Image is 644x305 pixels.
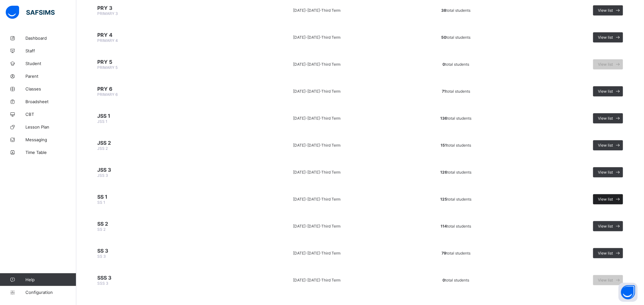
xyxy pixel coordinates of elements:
[293,224,322,229] span: [DATE]-[DATE] -
[97,38,118,43] span: PRIMARY 4
[441,116,448,121] b: 136
[97,146,108,151] span: JSS 2
[25,290,76,295] span: Configuration
[598,143,613,148] span: View list
[441,224,471,229] span: total students
[97,281,108,286] span: SSS 3
[322,62,341,67] span: Third Term
[598,197,613,202] span: View list
[442,251,446,255] b: 79
[441,224,447,229] b: 114
[598,251,613,255] span: View list
[441,197,472,202] span: total students
[442,8,471,13] span: total students
[322,278,341,282] span: Third Term
[442,35,447,40] b: 50
[598,224,613,229] span: View list
[97,167,228,173] span: JSS 3
[293,197,322,202] span: [DATE]-[DATE] -
[97,92,118,97] span: PRIMARY 6
[25,36,76,41] span: Dashboard
[25,150,76,155] span: Time Table
[25,99,76,104] span: Broadsheet
[97,227,106,232] span: SS 2
[598,62,613,67] span: View list
[441,170,472,175] span: total students
[442,8,447,13] b: 38
[598,89,613,94] span: View list
[293,35,322,40] span: [DATE]-[DATE] -
[25,137,76,142] span: Messaging
[322,143,341,148] span: Third Term
[97,59,228,65] span: PRY 5
[25,277,76,282] span: Help
[598,170,613,175] span: View list
[97,194,228,200] span: SS 1
[97,65,118,70] span: PRIMARY 5
[443,278,469,282] span: total students
[441,197,448,202] b: 125
[441,170,448,175] b: 126
[97,86,228,92] span: PRY 6
[293,89,322,94] span: [DATE]-[DATE] -
[442,251,470,255] span: total students
[25,48,76,53] span: Staff
[322,170,341,175] span: Third Term
[598,8,613,13] span: View list
[443,278,445,282] b: 0
[322,197,341,202] span: Third Term
[293,251,322,255] span: [DATE]-[DATE] -
[598,116,613,121] span: View list
[25,74,76,79] span: Parent
[97,5,228,11] span: PRY 3
[97,140,228,146] span: JSS 2
[293,62,322,67] span: [DATE]-[DATE] -
[25,86,76,91] span: Classes
[97,275,228,281] span: SSS 3
[97,173,108,178] span: JSS 3
[293,170,322,175] span: [DATE]-[DATE] -
[441,143,447,148] b: 151
[293,143,322,148] span: [DATE]-[DATE] -
[97,221,228,227] span: SS 2
[322,89,341,94] span: Third Term
[6,6,55,19] img: safsims
[322,116,341,121] span: Third Term
[25,124,76,129] span: Lesson Plan
[619,283,638,302] button: Open asap
[25,112,76,117] span: CBT
[322,35,341,40] span: Third Term
[322,224,341,229] span: Third Term
[322,8,341,13] span: Third Term
[441,116,472,121] span: total students
[442,89,470,94] span: total students
[442,35,471,40] span: total students
[25,61,76,66] span: Student
[598,278,613,282] span: View list
[97,119,107,124] span: JSS 1
[97,200,105,205] span: SS 1
[322,251,341,255] span: Third Term
[443,62,469,67] span: total students
[293,278,322,282] span: [DATE]-[DATE] -
[293,8,322,13] span: [DATE]-[DATE] -
[97,32,228,38] span: PRY 4
[443,62,445,67] b: 0
[442,89,446,94] b: 71
[97,254,106,259] span: SS 3
[441,143,471,148] span: total students
[97,11,118,16] span: PRIMARY 3
[97,248,228,254] span: SS 3
[598,35,613,40] span: View list
[293,116,322,121] span: [DATE]-[DATE] -
[97,113,228,119] span: JSS 1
